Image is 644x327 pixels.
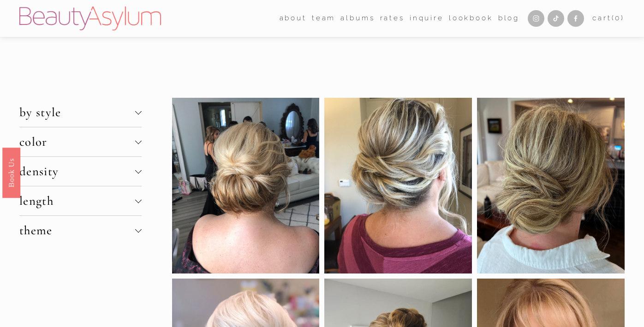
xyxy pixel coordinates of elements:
[548,10,564,27] a: TikTok
[19,6,161,30] img: Beauty Asylum | Bridal Hair &amp; Makeup Charlotte &amp; Atlanta
[19,98,142,127] button: by style
[592,12,625,25] a: Cart(0)
[280,12,307,26] a: folder dropdown
[19,186,142,215] button: length
[612,14,625,22] span: ( )
[528,10,544,27] a: Instagram
[280,12,307,25] span: about
[19,216,142,245] button: theme
[380,12,405,26] a: Rates
[19,127,142,156] button: color
[2,147,20,197] a: Book Us
[19,193,135,208] span: length
[410,12,444,26] a: Inquire
[340,12,375,26] a: albums
[19,157,142,186] button: density
[19,164,135,179] span: density
[449,12,493,26] a: Lookbook
[567,10,584,27] a: Facebook
[19,105,135,120] span: by style
[312,12,335,25] span: team
[615,14,621,22] span: 0
[19,223,135,238] span: theme
[498,12,519,26] a: Blog
[19,134,135,149] span: color
[312,12,335,26] a: folder dropdown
